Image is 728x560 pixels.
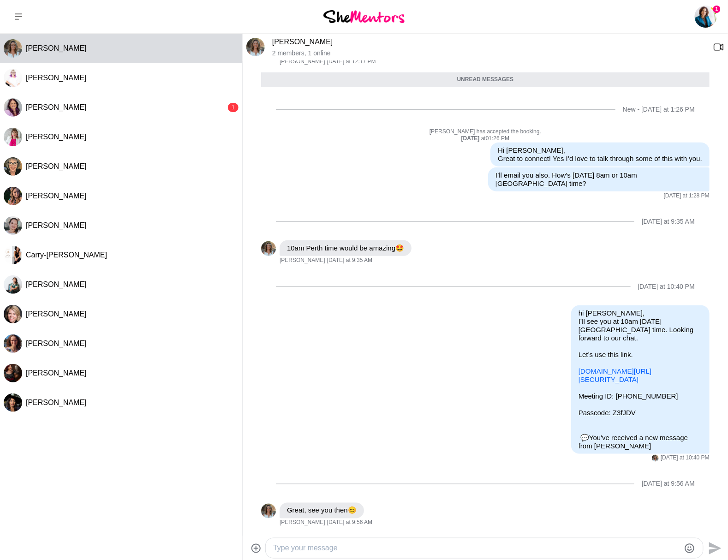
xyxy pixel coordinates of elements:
img: A [261,504,276,518]
div: Vanessa Victor [4,128,22,146]
span: [PERSON_NAME] [26,369,87,377]
img: C [4,246,22,264]
span: [PERSON_NAME] [280,257,325,264]
p: hi [PERSON_NAME], I’ll see you at 10am [DATE] [GEOGRAPHIC_DATA] time. Looking forward to our chat. [579,309,702,342]
span: [PERSON_NAME] [26,310,87,318]
p: Hi [PERSON_NAME], Great to connect! Yes I’d love to talk through some of this with you. [498,146,702,163]
span: [PERSON_NAME] [26,162,87,170]
time: 2025-09-30T23:35:20.433Z [327,257,372,264]
span: [PERSON_NAME] [26,44,87,52]
div: Susan Elford [4,305,22,323]
img: Vicki Abraham [695,6,717,28]
p: Let’s use this link. [579,351,702,359]
div: New - [DATE] at 1:26 PM [623,106,695,113]
img: D [4,275,22,294]
p: Great, see you then [287,506,357,515]
time: 2025-10-02T12:40:42.379Z [661,455,710,462]
div: Diana Soedardi [4,275,22,294]
div: Alicia Visser [261,504,276,518]
img: A [246,38,265,56]
img: B [4,98,22,117]
div: Ruwini Taleyratne [4,393,22,412]
img: L [4,69,22,87]
textarea: Type your message [273,543,680,554]
div: Carry-Louise Hansell [4,246,22,264]
img: S [4,334,22,353]
a: Vicki Abraham1 [695,6,717,28]
div: Melissa Rodda [4,364,22,382]
span: [PERSON_NAME] [26,221,87,229]
div: [DATE] at 9:35 AM [642,218,695,226]
p: 10am Perth time would be amazing [287,244,404,252]
img: A [652,455,659,462]
div: Lorraine Hamilton [4,69,22,87]
button: Emoji picker [684,543,695,554]
span: [PERSON_NAME] [26,340,87,347]
div: 1 [228,103,239,112]
p: 2 members , 1 online [272,49,706,57]
img: N [4,187,22,205]
img: V [4,128,22,146]
span: [PERSON_NAME] [26,133,87,141]
time: 2025-09-30T03:28:01.136Z [664,192,710,200]
p: Passcode: Z3fJDV [579,409,702,417]
div: Alicia Visser [246,38,265,56]
img: A [4,39,22,58]
img: M [4,364,22,382]
img: R [4,393,22,412]
time: 2025-09-30T02:17:16.290Z [327,58,376,66]
div: [DATE] at 9:56 AM [642,480,695,488]
span: 🤩 [395,244,404,252]
span: [PERSON_NAME] [26,192,87,200]
img: S [4,305,22,323]
span: 💬 [580,434,589,441]
img: A [261,241,276,256]
div: at 01:26 PM [261,135,710,143]
span: [PERSON_NAME] [280,58,325,66]
div: Yiyang Chen [4,216,22,235]
span: 😊 [348,506,357,514]
p: Meeting ID: [PHONE_NUMBER] [579,392,702,400]
p: I’ll email you also. How’s [DATE] 8am or 10am [GEOGRAPHIC_DATA] time? [495,171,702,188]
span: [PERSON_NAME] [26,399,87,406]
div: Alicia Visser [4,39,22,58]
div: Alicia Visser [652,455,659,462]
img: Y [4,216,22,235]
p: You've received a new message from [PERSON_NAME] [579,434,702,450]
div: Serena Jones [4,334,22,353]
time: 2025-10-02T23:56:50.327Z [327,519,372,527]
span: Carry-[PERSON_NAME] [26,251,107,259]
span: [PERSON_NAME] [26,103,87,111]
span: [PERSON_NAME] [280,519,325,527]
span: [PERSON_NAME] [26,74,87,82]
span: 1 [713,6,721,13]
img: J [4,157,22,176]
a: [DOMAIN_NAME][URL][SECURITY_DATA] [579,367,651,383]
img: She Mentors Logo [323,10,405,23]
strong: [DATE] [461,135,481,142]
div: Jane [4,157,22,176]
div: Natalie Arambasic [4,187,22,205]
div: Bobbi Barrington [4,98,22,117]
div: [DATE] at 10:40 PM [638,283,695,291]
p: [PERSON_NAME] has accepted the booking. [261,128,710,136]
a: [PERSON_NAME] [272,38,333,46]
button: Send [704,538,724,559]
span: [PERSON_NAME] [26,280,87,288]
div: Alicia Visser [261,241,276,256]
div: Unread messages [261,72,710,87]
